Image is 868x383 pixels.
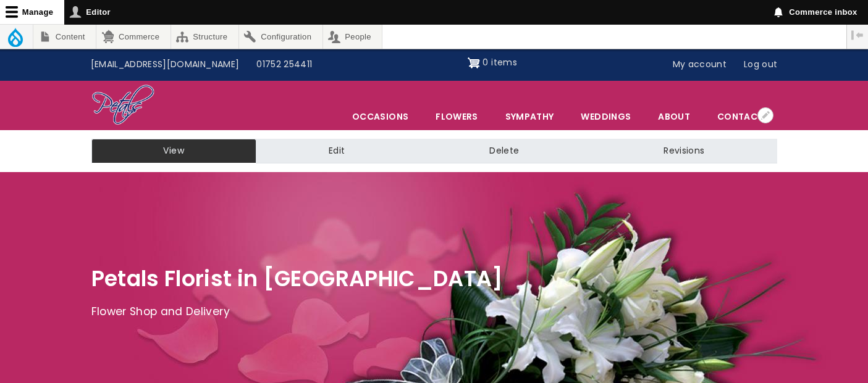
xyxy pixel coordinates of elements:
a: Content [33,25,96,49]
a: Revisions [591,139,777,163]
a: View [91,139,256,163]
span: Weddings [568,104,644,130]
a: About [645,104,703,130]
a: Delete [417,139,591,163]
img: Home [91,84,155,127]
span: Occasions [339,104,421,130]
button: Open configuration options [757,107,773,123]
a: [EMAIL_ADDRESS][DOMAIN_NAME] [82,53,248,76]
a: Structure [171,25,238,49]
span: Petals Florist in [GEOGRAPHIC_DATA] [91,263,504,294]
a: Edit [256,139,417,163]
p: Flower Shop and Delivery [91,303,777,321]
a: Log out [735,53,786,76]
a: People [323,25,382,49]
a: Sympathy [492,104,567,130]
a: Shopping cart 0 items [468,53,517,73]
a: Commerce [96,25,170,49]
a: Flowers [423,104,491,130]
span: 0 items [482,56,516,68]
a: Configuration [239,25,322,49]
a: Contact [704,104,776,130]
button: Vertical orientation [847,25,868,46]
img: Shopping cart [468,53,480,73]
a: My account [664,53,736,76]
a: 01752 254411 [248,53,321,76]
nav: Tabs [82,139,786,163]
